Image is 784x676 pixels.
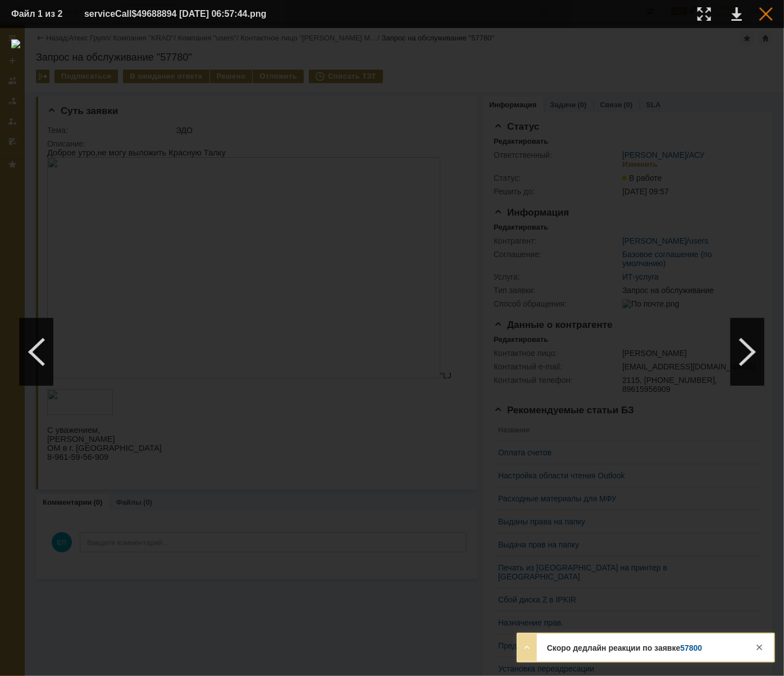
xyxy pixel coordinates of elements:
div: serviceCall$49688894 [DATE] 06:57:44.png [84,7,294,21]
div: Закрыть окно (Esc) [759,7,773,21]
strong: Скоро дедлайн реакции по заявке [547,643,702,652]
span: ”LJ [393,223,404,232]
div: Скачать файл [732,7,742,21]
div: Следующий файл [731,318,764,386]
div: Увеличить масштаб [698,7,711,21]
div: Предыдущий файл [20,318,53,386]
a: 57800 [681,643,703,652]
div: Развернуть [520,641,534,654]
img: download [11,39,773,665]
div: Закрыть [753,641,766,654]
div: Файл 1 из 2 [11,10,67,19]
